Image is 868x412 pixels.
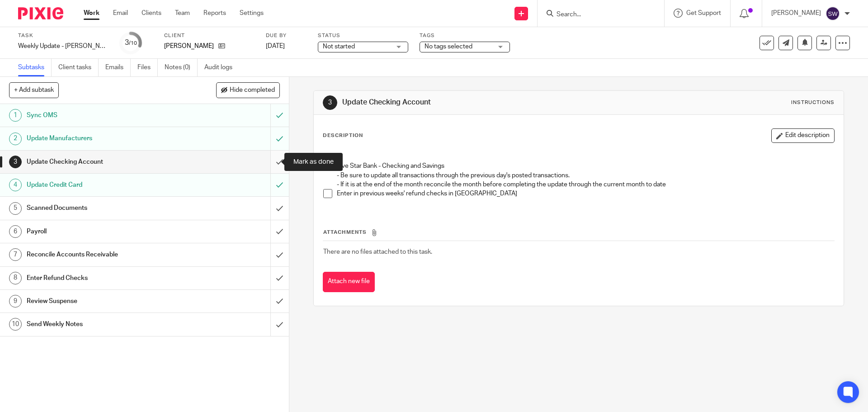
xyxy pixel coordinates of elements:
p: [PERSON_NAME] [771,9,821,18]
label: Tags [420,32,510,39]
span: [DATE] [266,43,285,49]
a: Settings [240,9,264,18]
h1: Sync OMS [27,109,183,122]
label: Client [164,32,255,39]
label: Task [18,32,108,39]
a: Emails [105,59,131,76]
p: Five Star Bank - Checking and Savings [337,161,834,170]
label: Status [318,32,408,39]
h1: Send Weekly Notes [27,317,183,331]
p: - If it is at the end of the month reconcile the month before completing the update through the c... [337,180,834,189]
p: - Be sure to update all transactions through the previous day's posted transactions. [337,171,834,180]
a: Reports [203,9,226,18]
a: Work [84,9,99,18]
div: Weekly Update - Harry-Glaspie [18,42,108,51]
button: + Add subtask [9,82,59,98]
div: 9 [9,295,22,308]
h1: Update Checking Account [342,98,598,107]
div: 5 [9,202,22,215]
h1: Scanned Documents [27,201,183,215]
a: Files [137,59,158,76]
div: 7 [9,248,22,261]
h1: Reconcile Accounts Receivable [27,248,183,261]
div: Instructions [791,99,835,106]
span: Hide completed [230,87,275,94]
h1: Update Checking Account [27,155,183,169]
div: 2 [9,133,22,145]
a: Subtasks [18,59,52,76]
div: 3 [125,38,137,48]
div: 3 [9,156,22,168]
div: 4 [9,179,22,191]
span: No tags selected [425,43,472,50]
div: 10 [9,318,22,331]
a: Audit logs [204,59,239,76]
p: Enter in previous weeks' refund checks in [GEOGRAPHIC_DATA] [337,189,834,198]
p: Description [323,132,363,139]
div: 3 [323,95,337,110]
a: Clients [142,9,161,18]
small: /10 [129,41,137,46]
div: 8 [9,272,22,284]
h1: Update Credit Card [27,178,183,192]
a: Team [175,9,190,18]
h1: Review Suspense [27,294,183,308]
button: Edit description [771,128,835,143]
span: Not started [323,43,355,50]
span: There are no files attached to this task. [323,249,432,255]
h1: Update Manufacturers [27,132,183,145]
img: Pixie [18,7,63,19]
input: Search [556,11,637,19]
button: Hide completed [216,82,280,98]
p: [PERSON_NAME] [164,42,214,51]
a: Client tasks [58,59,99,76]
img: svg%3E [826,6,840,21]
a: Notes (0) [165,59,198,76]
span: Get Support [686,10,721,16]
label: Due by [266,32,307,39]
h1: Enter Refund Checks [27,271,183,285]
h1: Payroll [27,225,183,238]
button: Attach new file [323,272,375,292]
div: 1 [9,109,22,122]
a: Email [113,9,128,18]
div: 6 [9,225,22,238]
div: Weekly Update - [PERSON_NAME] [18,42,108,51]
span: Attachments [323,230,367,235]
